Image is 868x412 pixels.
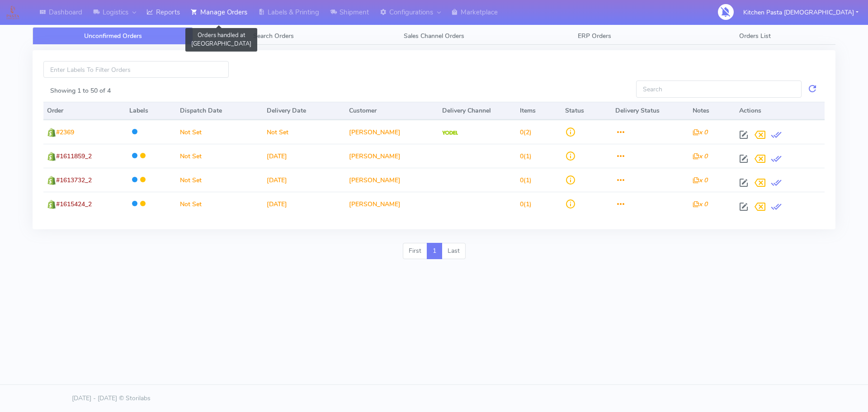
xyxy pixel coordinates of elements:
td: Not Set [176,168,263,192]
span: #1613732_2 [56,176,92,185]
th: Delivery Date [263,102,345,120]
th: Delivery Channel [439,102,516,120]
th: Delivery Status [612,102,689,120]
span: #1611859_2 [56,152,92,161]
span: 0 [520,152,524,161]
span: Orders List [739,32,771,40]
i: x 0 [693,128,708,137]
span: #2369 [56,128,74,137]
th: Items [516,102,561,120]
td: Not Set [176,192,263,216]
th: Status [561,102,612,120]
span: ERP Orders [578,32,611,40]
span: (2) [520,128,532,137]
td: [PERSON_NAME] [345,168,439,192]
input: Search [636,81,802,97]
td: [DATE] [263,144,345,168]
label: Showing 1 to 50 of 4 [50,86,111,95]
th: Labels [126,102,176,120]
td: [PERSON_NAME] [345,192,439,216]
th: Dispatch Date [176,102,263,120]
input: Enter Labels To Filter Orders [43,61,229,78]
i: x 0 [693,200,708,208]
td: Not Set [176,144,263,168]
td: [DATE] [263,192,345,216]
ul: Tabs [33,27,835,45]
th: Order [43,102,126,120]
td: [PERSON_NAME] [345,144,439,168]
button: Kitchen Pasta [DEMOGRAPHIC_DATA] [736,3,865,22]
th: Customer [345,102,439,120]
span: (1) [520,152,532,161]
span: 0 [520,128,524,137]
span: 0 [520,200,524,208]
th: Notes [689,102,736,120]
a: 1 [427,243,442,259]
span: Sales Channel Orders [404,32,464,40]
th: Actions [736,102,825,120]
span: (1) [520,200,532,208]
td: Not Set [263,120,345,144]
span: Search Orders [253,32,294,40]
span: (1) [520,176,532,185]
td: [DATE] [263,168,345,192]
span: Unconfirmed Orders [84,32,142,40]
i: x 0 [693,152,708,161]
td: Not Set [176,120,263,144]
img: Yodel [442,131,458,135]
span: 0 [520,176,524,185]
i: x 0 [693,176,708,185]
span: #1615424_2 [56,200,92,208]
td: [PERSON_NAME] [345,120,439,144]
